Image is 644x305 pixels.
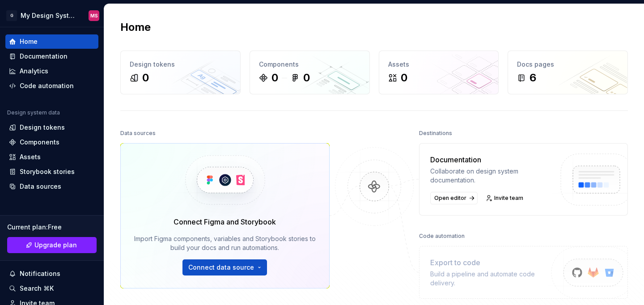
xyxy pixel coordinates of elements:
[130,60,231,69] div: Design tokens
[5,281,98,296] button: Search ⌘K
[379,51,499,94] a: Assets0
[20,269,60,278] div: Notifications
[430,154,551,165] div: Documentation
[20,123,65,132] div: Design tokens
[5,49,98,64] a: Documentation
[120,20,151,34] h2: Home
[5,120,98,135] a: Design tokens
[20,37,38,46] div: Home
[5,79,98,93] a: Code automation
[494,195,523,202] span: Invite team
[20,167,75,176] div: Storybook stories
[142,71,149,85] div: 0
[5,150,98,164] a: Assets
[430,192,478,204] a: Open editor
[5,165,98,179] a: Storybook stories
[430,270,551,288] div: Build a pipeline and automate code delivery.
[120,51,241,94] a: Design tokens0
[174,216,276,227] div: Connect Figma and Storybook
[388,60,490,69] div: Assets
[5,64,98,78] a: Analytics
[7,237,97,253] a: Upgrade plan
[430,167,551,185] div: Collaborate on design system documentation.
[250,51,370,94] a: Components00
[20,67,48,76] div: Analytics
[133,234,317,252] div: Import Figma components, variables and Storybook stories to build your docs and run automations.
[5,135,98,149] a: Components
[20,152,41,161] div: Assets
[182,259,267,275] button: Connect data source
[517,60,619,69] div: Docs pages
[5,179,98,194] a: Data sources
[271,71,278,85] div: 0
[20,52,68,61] div: Documentation
[483,192,527,204] a: Invite team
[90,12,98,19] div: MS
[2,6,102,25] button: GMy Design SystemMS
[34,241,77,250] span: Upgrade plan
[5,34,98,49] a: Home
[7,223,97,232] div: Current plan : Free
[419,230,465,242] div: Code automation
[20,182,61,191] div: Data sources
[401,71,407,85] div: 0
[21,11,78,20] div: My Design System
[5,267,98,281] button: Notifications
[303,71,310,85] div: 0
[434,195,466,202] span: Open editor
[6,10,17,21] div: G
[188,263,254,272] span: Connect data source
[530,71,536,85] div: 6
[20,138,59,147] div: Components
[508,51,628,94] a: Docs pages6
[430,257,551,268] div: Export to code
[419,127,452,140] div: Destinations
[20,81,74,90] div: Code automation
[120,127,156,140] div: Data sources
[7,109,60,116] div: Design system data
[259,60,360,69] div: Components
[20,284,54,293] div: Search ⌘K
